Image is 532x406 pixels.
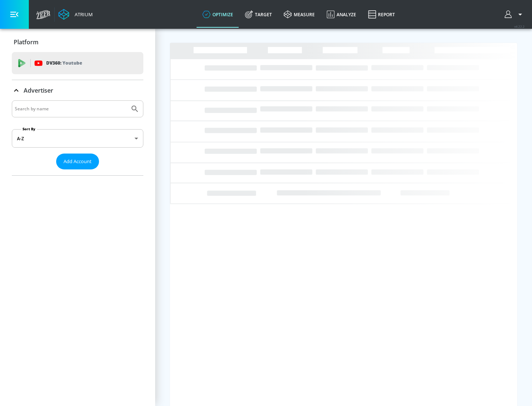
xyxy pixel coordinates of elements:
[15,104,127,114] input: Search by name
[46,59,82,67] p: DV360:
[12,80,143,101] div: Advertiser
[64,157,92,166] span: Add Account
[362,1,401,28] a: Report
[239,1,278,28] a: Target
[21,127,37,131] label: Sort By
[14,38,38,46] p: Platform
[278,1,321,28] a: measure
[197,1,239,28] a: optimize
[56,154,99,169] button: Add Account
[12,100,143,175] div: Advertiser
[72,11,93,18] div: Atrium
[24,86,53,94] p: Advertiser
[58,9,93,20] a: Atrium
[12,129,143,148] div: A-Z
[321,1,362,28] a: Analyze
[12,52,143,74] div: DV360: Youtube
[12,169,143,175] nav: list of Advertiser
[514,24,525,28] span: v 4.22.2
[62,59,82,67] p: Youtube
[12,32,143,52] div: Platform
